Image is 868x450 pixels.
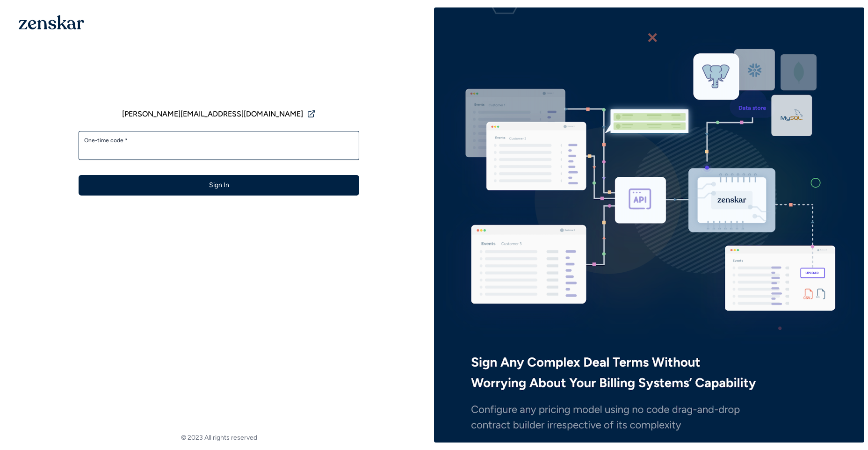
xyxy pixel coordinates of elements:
[79,175,359,196] button: Sign In
[84,137,354,144] label: One-time code *
[4,433,434,443] footer: © 2023 All rights reserved
[19,15,84,29] img: 1OGAJ2xQqyY4LXKgY66KYq0eOWRCkrZdAb3gUhuVAqdWPZE9SRJmCz+oDMSn4zDLXe31Ii730ItAGKgCKgCCgCikA4Av8PJUP...
[122,109,303,120] span: [PERSON_NAME][EMAIL_ADDRESS][DOMAIN_NAME]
